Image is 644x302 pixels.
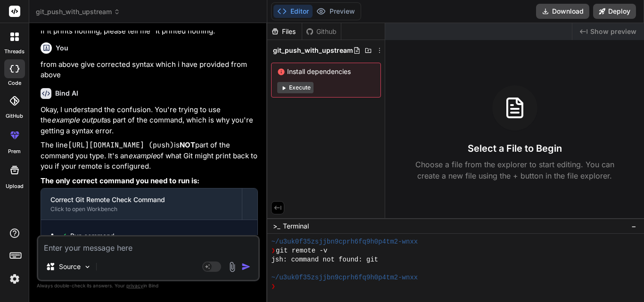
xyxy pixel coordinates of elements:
h6: You [56,43,68,53]
span: jsh: command not found: git [271,255,378,264]
img: Pick Models [83,263,91,271]
button: Deploy [593,4,636,19]
span: Install dependencies [277,67,375,76]
p: from above give corrected syntax which i have provided from above [41,59,258,81]
span: ❯ [271,282,276,291]
div: Click to open Workbench [50,205,232,213]
button: Editor [273,5,313,18]
h3: Select a File to Begin [468,142,562,155]
em: example [128,151,157,160]
span: privacy [126,283,143,288]
button: Execute [277,82,314,93]
label: prem [8,147,21,155]
button: Preview [313,5,359,18]
div: Correct Git Remote Check Command [50,195,232,204]
span: Terminal [283,221,309,231]
span: Run command [70,231,248,241]
label: code [8,79,21,87]
span: ~/u3uk0f35zsjjbn9cprh6fq9h0p4tm2-wnxx [271,237,418,246]
img: settings [7,271,23,287]
p: Source [59,262,81,271]
span: − [631,221,636,231]
div: Github [302,27,341,36]
span: >_ [273,221,280,231]
button: − [629,219,638,234]
div: Files [267,27,302,36]
code: [URL][DOMAIN_NAME] (push) [68,140,174,150]
img: attachment [227,261,238,272]
label: Upload [6,182,24,190]
span: git remote -v [276,246,327,255]
button: Download [536,4,589,19]
label: GitHub [6,112,23,120]
img: icon [241,262,251,271]
span: ~/u3uk0f35zsjjbn9cprh6fq9h0p4tm2-wnxx [271,273,418,282]
button: Correct Git Remote Check CommandClick to open Workbench [41,188,242,220]
span: ❯ [271,246,276,255]
p: Okay, I understand the confusion. You're trying to use the as part of the command, which is why y... [41,105,258,137]
p: Always double-check its answers. Your in Bind [37,281,260,290]
span: git_push_with_upstream [273,46,353,55]
p: Choose a file from the explorer to start editing. You can create a new file using the + button in... [409,159,620,181]
h6: Bind AI [55,89,78,98]
span: Show preview [590,27,636,36]
p: If it prints nothing, please tell me "It printed nothing." [41,26,258,37]
label: threads [4,48,25,56]
strong: NOT [180,140,195,149]
em: example output [51,115,103,124]
strong: The only correct command you need to run is: [41,176,199,185]
span: git_push_with_upstream [36,7,120,16]
p: The line is part of the command you type. It's an of what Git might print back to you if your rem... [41,140,258,172]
